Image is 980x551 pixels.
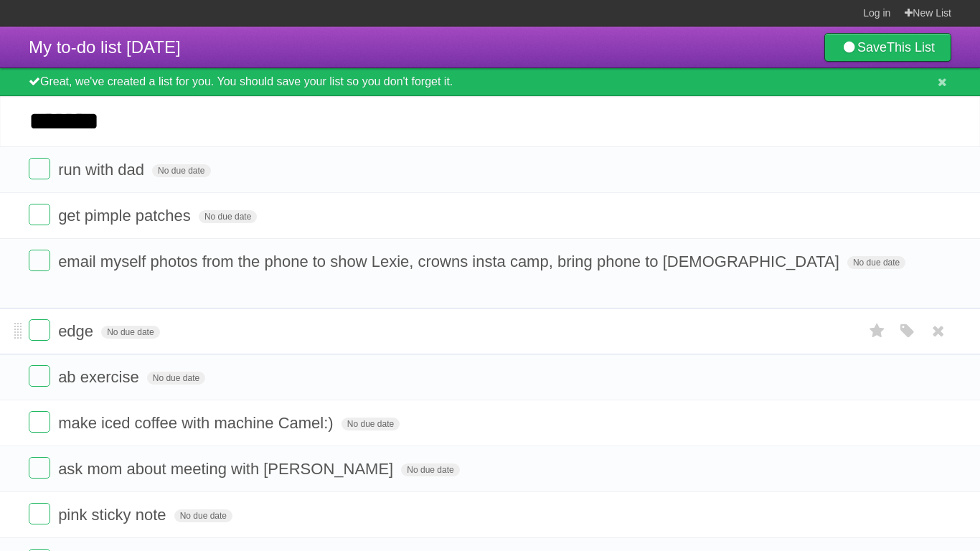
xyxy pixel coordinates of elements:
span: email myself photos from the phone to show Lexie, crowns insta camp, bring phone to [DEMOGRAPHIC_... [58,253,843,270]
a: SaveThis List [824,33,951,62]
span: No due date [401,463,459,476]
span: ab exercise [58,368,143,386]
label: Done [29,250,50,271]
b: This List [887,40,935,55]
span: No due date [847,256,905,269]
span: No due date [199,210,257,223]
span: No due date [101,326,159,339]
span: No due date [341,418,400,430]
label: Done [29,365,50,387]
label: Done [29,158,50,179]
span: ask mom about meeting with [PERSON_NAME] [58,460,397,478]
label: Star task [864,319,891,343]
label: Done [29,319,50,341]
span: No due date [152,164,210,177]
span: get pimple patches [58,207,194,225]
span: make iced coffee with machine Camel:) [58,414,337,432]
span: edge [58,322,97,340]
label: Done [29,503,50,524]
label: Done [29,411,50,433]
label: Done [29,204,50,225]
span: No due date [174,509,232,522]
span: No due date [147,372,205,385]
span: pink sticky note [58,506,169,524]
span: My to-do list [DATE] [29,37,181,57]
label: Done [29,457,50,479]
span: run with dad [58,161,148,179]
